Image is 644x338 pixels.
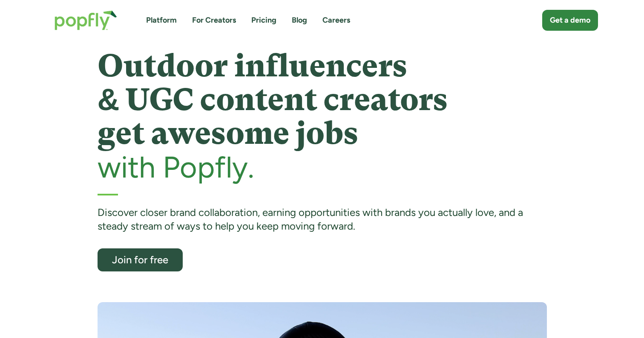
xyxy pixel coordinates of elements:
a: home [46,2,126,39]
div: Discover closer brand collaboration, earning opportunities with brands you actually love, and a s... [98,206,547,233]
h1: Outdoor influencers & UGC content creators get awesome jobs [98,49,547,151]
a: Pricing [251,15,276,26]
a: Platform [146,15,177,26]
a: For Creators [192,15,236,26]
a: Careers [322,15,350,26]
h2: with Popfly. [98,151,547,184]
a: Blog [292,15,307,26]
div: Join for free [105,254,175,265]
a: Join for free [98,248,183,271]
div: Get a demo [550,15,590,26]
a: Get a demo [542,10,598,31]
